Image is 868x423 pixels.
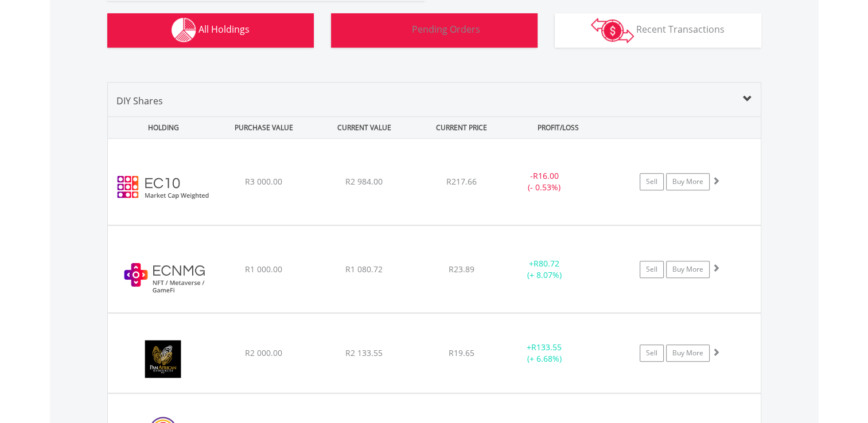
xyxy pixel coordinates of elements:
[198,23,250,36] span: All Holdings
[172,18,196,42] img: holdings-wht.png
[534,258,559,269] span: R80.72
[114,328,212,390] img: EQU.ZA.PAN.png
[345,264,383,275] span: R1 080.72
[533,170,559,181] span: R16.00
[114,153,212,222] img: EC10.EC.EC10.png
[215,117,313,138] div: PURCHASE VALUE
[501,170,588,193] div: - (- 0.53%)
[666,173,710,190] a: Buy More
[107,13,314,48] button: All Holdings
[666,344,710,362] a: Buy More
[449,347,474,358] span: R19.65
[108,117,213,138] div: HOLDING
[331,13,538,48] button: Pending Orders
[345,176,383,187] span: R2 984.00
[640,173,664,190] a: Sell
[591,18,634,43] img: transactions-zar-wht.png
[555,13,761,48] button: Recent Transactions
[415,117,507,138] div: CURRENT PRICE
[245,347,282,358] span: R2 000.00
[412,23,480,36] span: Pending Orders
[345,347,383,358] span: R2 133.55
[501,342,588,365] div: + (+ 6.68%)
[245,176,282,187] span: R3 000.00
[114,240,212,309] img: ECNMG.EC.ECNMG.png
[509,117,608,138] div: PROFIT/LOSS
[640,344,664,362] a: Sell
[501,258,588,281] div: + (+ 8.07%)
[449,264,474,275] span: R23.89
[531,342,562,352] span: R133.55
[666,261,710,278] a: Buy More
[636,23,725,36] span: Recent Transactions
[245,264,282,275] span: R1 000.00
[116,95,163,107] span: DIY Shares
[446,176,477,187] span: R217.66
[640,261,664,278] a: Sell
[316,117,414,138] div: CURRENT VALUE
[388,18,410,42] img: pending_instructions-wht.png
